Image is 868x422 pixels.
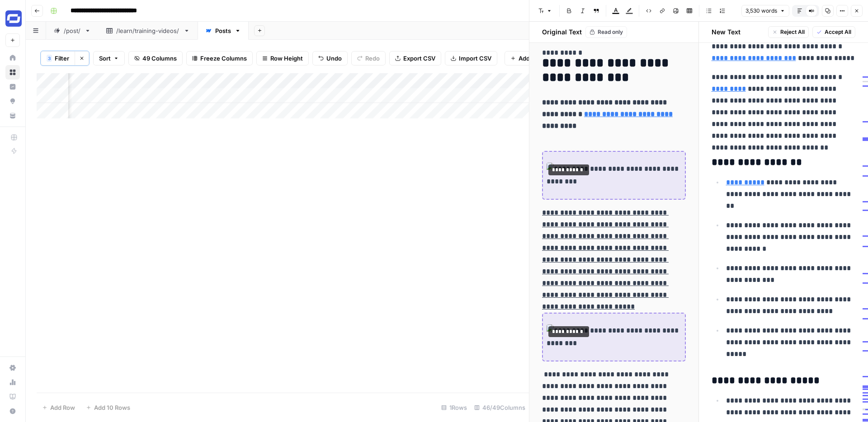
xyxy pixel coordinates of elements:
[741,5,789,17] button: 3,530 words
[825,28,851,36] span: Accept All
[445,51,497,66] button: Import CSV
[80,400,136,415] button: Add 10 Rows
[5,375,20,389] a: Usage
[5,404,20,418] button: Help + Support
[812,26,855,38] button: Accept All
[93,51,125,66] button: Sort
[438,400,471,415] div: 1 Rows
[768,26,809,38] button: Reject All
[186,51,253,66] button: Freeze Columns
[712,28,741,37] h2: New Text
[389,51,441,66] button: Export CSV
[745,7,777,15] span: 3,530 words
[326,54,342,63] span: Undo
[256,51,309,66] button: Row Height
[5,389,20,404] a: Learning Hub
[128,51,183,66] button: 49 Columns
[403,54,435,63] span: Export CSV
[505,51,559,66] button: Add Column
[5,361,20,375] a: Settings
[142,54,177,63] span: 49 Columns
[351,51,386,66] button: Redo
[37,400,80,415] button: Add Row
[48,55,51,62] span: 3
[537,28,582,37] h2: Original Text
[94,403,130,412] span: Add 10 Rows
[365,54,380,63] span: Redo
[5,108,20,123] a: Your Data
[471,400,529,415] div: 46/49 Columns
[5,10,22,27] img: Synthesia Logo
[198,22,249,40] a: Posts
[99,54,111,63] span: Sort
[270,54,303,63] span: Row Height
[46,22,99,40] a: /post/
[519,54,553,63] span: Add Column
[116,26,180,35] div: /learn/training-videos/
[99,22,198,40] a: /learn/training-videos/
[5,94,20,108] a: Opportunities
[5,65,20,80] a: Browse
[459,54,491,63] span: Import CSV
[312,51,348,66] button: Undo
[780,28,805,36] span: Reject All
[5,80,20,94] a: Insights
[55,54,69,63] span: Filter
[5,7,20,30] button: Workspace: Synthesia
[215,26,231,35] div: Posts
[47,55,52,62] div: 3
[5,51,20,65] a: Home
[200,54,247,63] span: Freeze Columns
[64,26,81,35] div: /post/
[50,403,75,412] span: Add Row
[41,51,75,66] button: 3Filter
[598,28,623,36] span: Read only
